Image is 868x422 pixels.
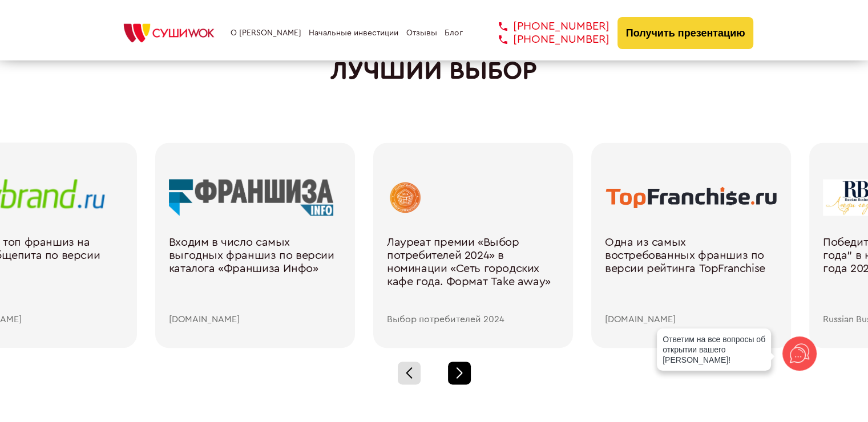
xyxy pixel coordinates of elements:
a: Блог [445,29,463,38]
div: Входим в число самых выгодных франшиз по версии каталога «Франшиза Инфо» [169,236,341,315]
a: [PHONE_NUMBER] [482,33,609,46]
div: Ответим на все вопросы об открытии вашего [PERSON_NAME]! [657,328,771,371]
img: СУШИWOK [115,21,223,46]
a: [PHONE_NUMBER] [482,20,609,33]
button: Получить презентацию [617,17,754,49]
div: Лауреат премии «Выбор потребителей 2024» в номинации «Сеть городских кафе года. Формат Take away» [387,236,559,315]
div: Выбор потребителей 2024 [387,314,559,324]
a: Начальные инвестиции [309,29,398,38]
a: Отзывы [406,29,437,38]
div: Одна из самых востребованных франшиз по версии рейтинга TopFranchise [605,236,777,315]
a: О [PERSON_NAME] [231,29,301,38]
a: Входим в число самых выгодных франшиз по версии каталога «Франшиза Инфо» [DOMAIN_NAME] [169,179,341,325]
div: [DOMAIN_NAME] [605,314,777,324]
div: [DOMAIN_NAME] [169,314,341,324]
